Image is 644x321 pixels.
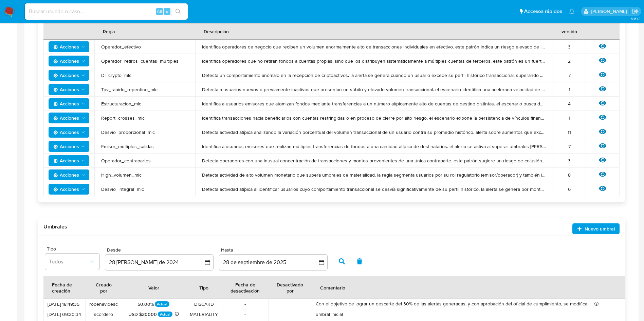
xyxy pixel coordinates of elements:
p: joaquin.santistebe@mercadolibre.com [591,8,629,15]
button: search-icon [171,7,185,16]
input: Buscar usuario o caso... [25,7,188,16]
span: Accesos rápidos [524,8,562,15]
a: Notificaciones [569,8,575,14]
a: Salir [632,8,639,15]
span: s [166,8,168,15]
span: Alt [157,8,162,15]
span: 3.161.2 [631,16,641,21]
